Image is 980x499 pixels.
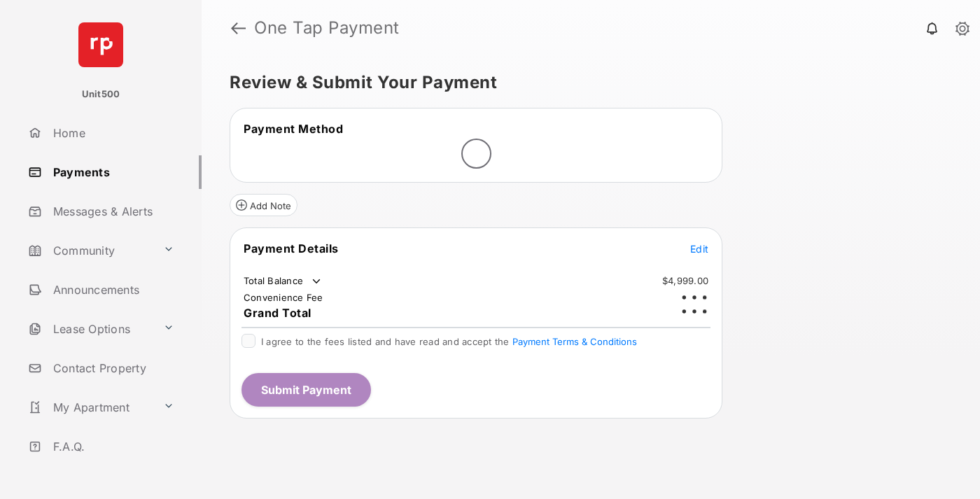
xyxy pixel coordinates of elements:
[82,87,120,101] p: Unit500
[22,195,202,228] a: Messages & Alerts
[243,274,323,288] td: Total Balance
[261,336,637,347] span: I agree to the fees listed and have read and accept the
[661,274,709,287] td: $4,999.00
[22,430,202,463] a: F.A.Q.
[243,291,324,304] td: Convenience Fee
[254,20,400,36] strong: One Tap Payment
[22,391,157,424] a: My Apartment
[244,122,343,136] span: Payment Method
[22,234,157,267] a: Community
[22,351,202,385] a: Contact Property
[512,336,637,347] button: I agree to the fees listed and have read and accept the
[22,155,202,189] a: Payments
[22,116,202,150] a: Home
[22,312,157,346] a: Lease Options
[241,373,371,407] button: Submit Payment
[244,306,311,320] span: Grand Total
[244,241,339,255] span: Payment Details
[690,243,708,255] span: Edit
[22,273,202,307] a: Announcements
[230,74,941,91] h5: Review & Submit Your Payment
[230,194,297,216] button: Add Note
[690,241,708,255] button: Edit
[78,22,123,67] img: svg+xml;base64,PHN2ZyB4bWxucz0iaHR0cDovL3d3dy53My5vcmcvMjAwMC9zdmciIHdpZHRoPSI2NCIgaGVpZ2h0PSI2NC...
